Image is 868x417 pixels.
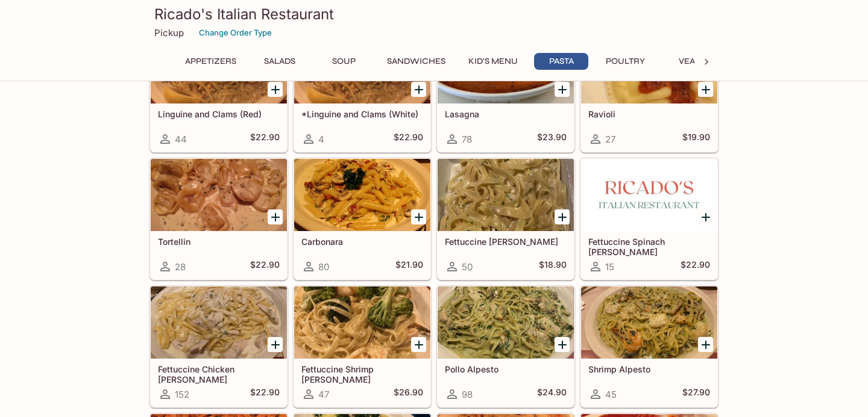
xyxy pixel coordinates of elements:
button: Pasta [534,53,588,70]
span: 47 [318,389,329,400]
a: Fettuccine Chicken [PERSON_NAME]152$22.90 [150,286,288,407]
div: *Linguine and Clams (White) [294,31,430,103]
button: Salads [253,53,307,70]
h5: $22.90 [681,259,710,274]
h5: Pollo Alpesto [445,364,567,374]
button: Add *Linguine and Clams (White) [411,82,426,97]
h5: Carbonara [301,236,423,247]
div: Carbonara [294,159,430,231]
h5: Fettuccine Shrimp [PERSON_NAME] [301,364,423,384]
h5: Lasagna [445,109,567,119]
a: Shrimp Alpesto45$27.90 [580,286,718,407]
span: 50 [462,261,473,273]
span: 15 [605,261,614,273]
h5: $23.90 [537,132,567,146]
a: Ravioli27$19.90 [580,31,718,152]
button: Add Shrimp Alpesto [698,337,713,352]
a: *Linguine and Clams (White)4$22.90 [294,31,431,152]
span: 80 [318,261,329,273]
h5: $24.90 [537,387,567,401]
a: Lasagna78$23.90 [437,31,574,152]
a: Pollo Alpesto98$24.90 [437,286,574,407]
h5: Linguine and Clams (Red) [158,109,280,119]
h5: Ravioli [588,109,710,119]
span: 44 [175,134,187,145]
a: Carbonara80$21.90 [294,158,431,280]
h3: Ricado's Italian Restaurant [154,5,714,23]
a: Fettuccine Spinach [PERSON_NAME]15$22.90 [580,158,718,280]
button: Kid's Menu [462,53,524,70]
h5: Shrimp Alpesto [588,364,710,374]
button: Add Pollo Alpesto [555,337,570,352]
button: Appetizers [178,53,243,70]
span: 78 [462,134,472,145]
span: 45 [605,389,617,400]
h5: $18.90 [539,259,567,274]
button: Poultry [598,53,652,70]
h5: $22.90 [250,259,280,274]
h5: $22.90 [394,132,423,146]
span: 98 [462,389,473,400]
span: 152 [175,389,189,400]
button: Add Carbonara [411,209,426,224]
a: Tortellin28$22.90 [150,158,288,280]
h5: $19.90 [682,132,710,146]
button: Add Fettuccine Shrimp Alfredo [411,337,426,352]
h5: Fettuccine [PERSON_NAME] [445,236,567,247]
a: Fettuccine Shrimp [PERSON_NAME]47$26.90 [294,286,431,407]
div: Ravioli [581,31,717,103]
div: Fettuccine Shrimp Alfredo [294,286,430,359]
button: Change Order Type [193,23,277,42]
div: Fettuccine Spinach Alfredo [581,159,717,231]
button: Add Linguine and Clams (Red) [268,82,283,97]
button: Add Lasagna [555,82,570,97]
div: Tortellin [151,159,287,231]
span: 27 [605,134,615,145]
h5: $22.90 [250,387,280,401]
button: Soup [316,53,371,70]
button: Add Ravioli [698,82,713,97]
a: Fettuccine [PERSON_NAME]50$18.90 [437,158,574,280]
button: Add Tortellin [268,209,283,224]
button: Add Fettuccine Chicken Alfredo [268,337,283,352]
h5: $27.90 [682,387,710,401]
h5: Fettuccine Chicken [PERSON_NAME] [158,364,280,384]
a: Linguine and Clams (Red)44$22.90 [150,31,288,152]
button: Sandwiches [380,53,452,70]
div: Pollo Alpesto [438,286,574,359]
div: Shrimp Alpesto [581,286,717,359]
button: Veal [662,53,716,70]
span: 4 [318,134,324,145]
div: Fettuccine Chicken Alfredo [151,286,287,359]
div: Linguine and Clams (Red) [151,31,287,103]
h5: Tortellin [158,236,280,247]
div: Fettuccine Alfredo [438,159,574,231]
h5: Fettuccine Spinach [PERSON_NAME] [588,236,710,256]
span: 28 [175,261,186,273]
button: Add Fettuccine Alfredo [555,209,570,224]
h5: *Linguine and Clams (White) [301,109,423,119]
div: Lasagna [438,31,574,103]
h5: $26.90 [394,387,423,401]
p: Pickup [154,27,184,39]
button: Add Fettuccine Spinach Alfredo [698,209,713,224]
h5: $21.90 [395,259,423,274]
h5: $22.90 [250,132,280,146]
